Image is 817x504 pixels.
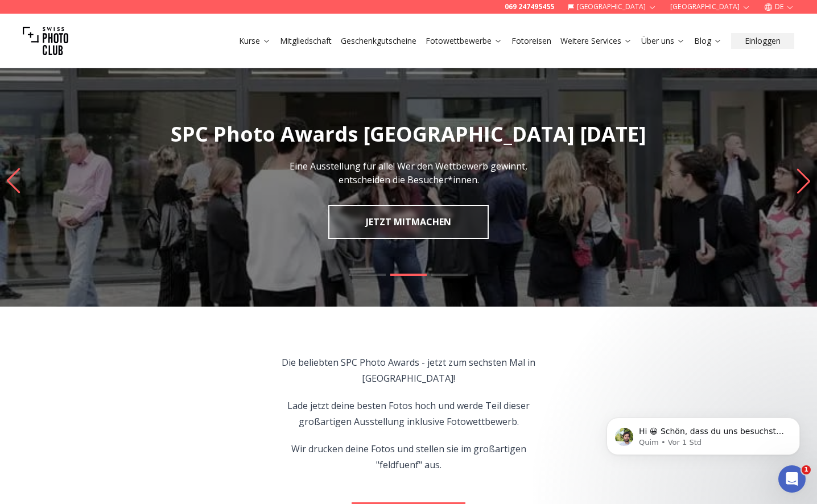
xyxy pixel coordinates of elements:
[511,35,551,47] a: Fotoreisen
[281,159,536,187] p: Eine Ausstellung für alle! Wer den Wettbewerb gewinnt, entscheiden die Besucher*innen.
[560,35,632,47] a: Weitere Services
[279,441,539,473] p: Wir drucken deine Fotos und stellen sie im großartigen "feldfuenf" aus.
[731,33,794,49] button: Einloggen
[694,35,722,47] a: Blog
[279,398,539,429] p: Lade jetzt deine besten Fotos hoch und werde Teil dieser großartigen Ausstellung inklusive Fotowe...
[279,354,539,386] p: Die beliebten SPC Photo Awards - jetzt zum sechsten Mal in [GEOGRAPHIC_DATA]!
[690,33,727,49] button: Blog
[275,33,336,49] button: Mitgliedschaft
[802,465,811,474] span: 1
[505,2,554,11] a: 069 247495455
[341,35,416,47] a: Geschenkgutscheine
[426,35,502,47] a: Fotowettbewerbe
[234,33,275,49] button: Kurse
[421,33,507,49] button: Fotowettbewerbe
[328,205,489,239] a: JETZT MITMACHEN
[637,33,690,49] button: Über uns
[589,394,817,473] iframe: Intercom notifications Nachricht
[507,33,556,49] button: Fotoreisen
[239,35,271,47] a: Kurse
[280,35,332,47] a: Mitgliedschaft
[778,465,806,493] iframe: Intercom live chat
[23,18,68,64] img: Swiss photo club
[641,35,685,47] a: Über uns
[336,33,421,49] button: Geschenkgutscheine
[556,33,637,49] button: Weitere Services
